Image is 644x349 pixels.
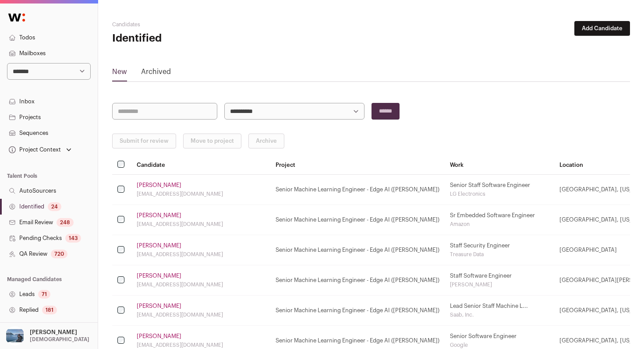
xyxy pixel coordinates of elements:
[137,251,265,258] div: [EMAIL_ADDRESS][DOMAIN_NAME]
[270,235,445,265] td: Senior Machine Learning Engineer - Edge AI ([PERSON_NAME])
[112,67,127,81] a: New
[137,242,181,249] a: [PERSON_NAME]
[137,342,265,349] div: [EMAIL_ADDRESS][DOMAIN_NAME]
[270,296,445,326] td: Senior Machine Learning Engineer - Edge AI ([PERSON_NAME])
[137,182,181,189] a: [PERSON_NAME]
[137,212,181,219] a: [PERSON_NAME]
[450,251,549,258] div: Treasure Data
[137,303,181,310] a: [PERSON_NAME]
[270,205,445,235] td: Senior Machine Learning Engineer - Edge AI ([PERSON_NAME])
[270,265,445,296] td: Senior Machine Learning Engineer - Edge AI ([PERSON_NAME])
[112,21,285,28] h2: Candidates
[7,146,61,153] div: Project Context
[7,144,73,156] button: Open dropdown
[445,296,554,326] td: Lead Senior Staff Machine L...
[65,234,81,243] div: 143
[30,336,89,343] p: [DEMOGRAPHIC_DATA]
[137,333,181,340] a: [PERSON_NAME]
[38,290,50,299] div: 71
[450,342,549,349] div: Google
[137,190,265,197] div: [EMAIL_ADDRESS][DOMAIN_NAME]
[270,155,445,175] th: Project
[42,306,57,314] div: 181
[450,311,549,318] div: Saab, Inc.
[112,32,285,46] h1: Identified
[450,281,549,288] div: [PERSON_NAME]
[445,155,554,175] th: Work
[445,235,554,265] td: Staff Security Engineer
[48,202,61,211] div: 24
[574,21,630,36] button: Add Candidate
[137,281,265,288] div: [EMAIL_ADDRESS][DOMAIN_NAME]
[445,265,554,296] td: Staff Software Engineer
[5,326,25,345] img: 17109629-medium_jpg
[4,9,30,26] img: Wellfound
[131,155,270,175] th: Candidate
[30,329,77,336] p: [PERSON_NAME]
[137,272,181,279] a: [PERSON_NAME]
[4,326,91,345] button: Open dropdown
[137,311,265,318] div: [EMAIL_ADDRESS][DOMAIN_NAME]
[450,221,549,228] div: Amazon
[51,250,67,258] div: 720
[445,175,554,205] td: Senior Staff Software Engineer
[450,190,549,197] div: LG Electronics
[141,67,171,81] a: Archived
[270,175,445,205] td: Senior Machine Learning Engineer - Edge AI ([PERSON_NAME])
[445,205,554,235] td: Sr Embedded Software Engineer
[57,218,74,227] div: 248
[137,221,265,228] div: [EMAIL_ADDRESS][DOMAIN_NAME]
